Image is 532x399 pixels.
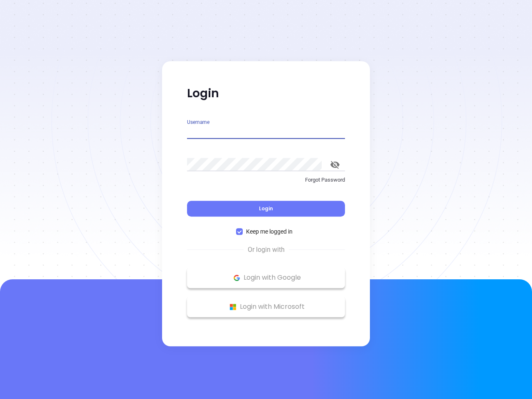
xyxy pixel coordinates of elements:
[187,86,345,101] p: Login
[259,205,273,212] span: Login
[191,300,341,313] p: Login with Microsoft
[243,227,296,236] span: Keep me logged in
[232,273,242,283] img: Google Logo
[187,176,345,184] p: Forgot Password
[187,267,345,288] button: Google Logo Login with Google
[187,296,345,317] button: Microsoft Logo Login with Microsoft
[187,201,345,217] button: Login
[187,176,345,191] a: Forgot Password
[325,155,345,175] button: toggle password visibility
[191,271,341,284] p: Login with Google
[187,120,209,125] label: Username
[228,302,238,312] img: Microsoft Logo
[244,245,289,255] span: Or login with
